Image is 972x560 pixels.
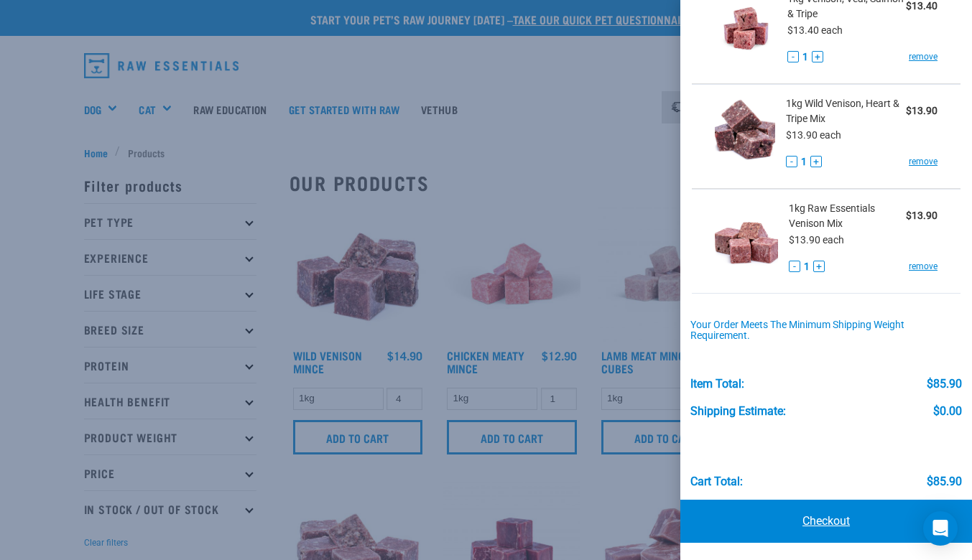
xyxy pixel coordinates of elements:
[810,156,822,167] button: +
[786,129,841,141] span: $13.90 each
[690,475,743,488] div: Cart total:
[927,475,962,488] div: $85.90
[802,50,808,65] span: 1
[690,378,744,391] div: Item Total:
[909,155,938,168] a: remove
[786,156,797,167] button: -
[813,261,825,272] button: +
[690,319,963,342] div: Your order meets the minimum shipping weight requirement.
[812,51,823,62] button: +
[715,201,778,275] img: Raw Essentials Venison Mix
[715,96,775,170] img: Wild Venison, Heart & Tripe Mix
[789,261,800,272] button: -
[787,51,799,62] button: -
[923,511,958,546] div: Open Intercom Messenger
[787,24,843,36] span: $13.40 each
[801,154,807,169] span: 1
[786,96,906,126] span: 1kg Wild Venison, Heart & Tripe Mix
[909,260,938,273] a: remove
[927,378,962,391] div: $85.90
[789,234,844,246] span: $13.90 each
[906,210,938,221] strong: $13.90
[680,500,972,543] a: Checkout
[906,105,938,116] strong: $13.90
[789,201,906,231] span: 1kg Raw Essentials Venison Mix
[909,50,938,63] a: remove
[804,259,810,274] span: 1
[933,405,962,418] div: $0.00
[690,405,786,418] div: Shipping Estimate:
